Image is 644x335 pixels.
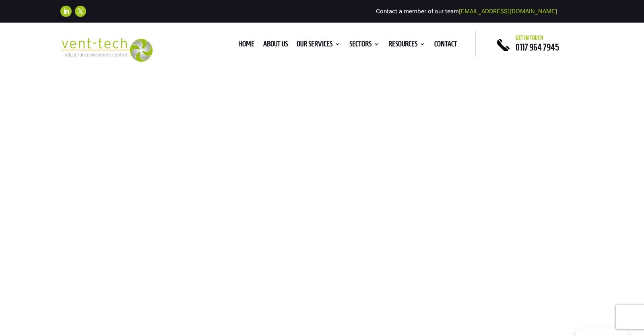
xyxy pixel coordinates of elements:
[376,8,557,15] span: Contact a member of our team
[75,6,86,17] a: Follow on X
[60,6,72,17] a: Follow on LinkedIn
[434,41,457,50] a: Contact
[60,38,153,62] img: 2023-09-27T08_35_16.549ZVENT-TECH---Clear-background
[459,8,557,15] a: [EMAIL_ADDRESS][DOMAIN_NAME]
[263,41,288,50] a: About us
[388,41,425,50] a: Resources
[238,41,254,50] a: Home
[516,35,543,41] span: Get in touch
[516,42,559,52] a: 0117 964 7945
[297,41,341,50] a: Our Services
[349,41,380,50] a: Sectors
